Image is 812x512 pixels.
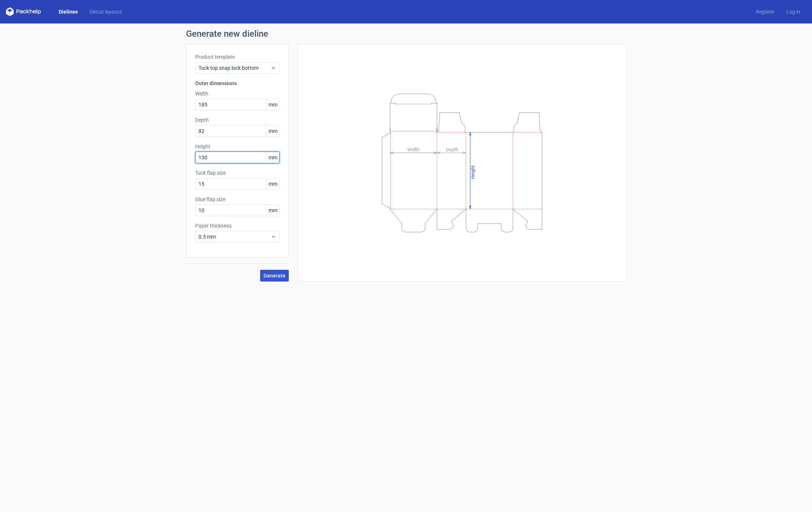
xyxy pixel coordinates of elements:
label: Tuck flap size [195,169,280,177]
a: Register [750,8,780,15]
a: Diecut layouts [84,8,128,15]
label: Product template [195,53,280,61]
span: Tuck top snap lock bottom [199,64,271,72]
h3: Outer dimensions [195,80,280,87]
label: Glue flap size [195,196,280,203]
label: Depth [195,116,280,124]
a: Log in [780,8,806,15]
span: Generate [263,273,285,278]
label: Paper thickness [195,222,280,229]
span: 0.5 mm [199,233,271,240]
span: mm [266,99,279,110]
span: mm [266,152,279,163]
tspan: Depth [446,146,458,152]
tspan: Height [470,165,476,179]
label: Width [195,90,280,97]
tspan: Width [407,146,419,152]
label: Height [195,143,280,150]
h1: Generate new dieline [186,29,626,38]
a: Dielines [53,8,84,15]
button: Generate [260,270,289,282]
span: mm [266,205,279,216]
span: mm [266,178,279,189]
span: mm [266,126,279,137]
